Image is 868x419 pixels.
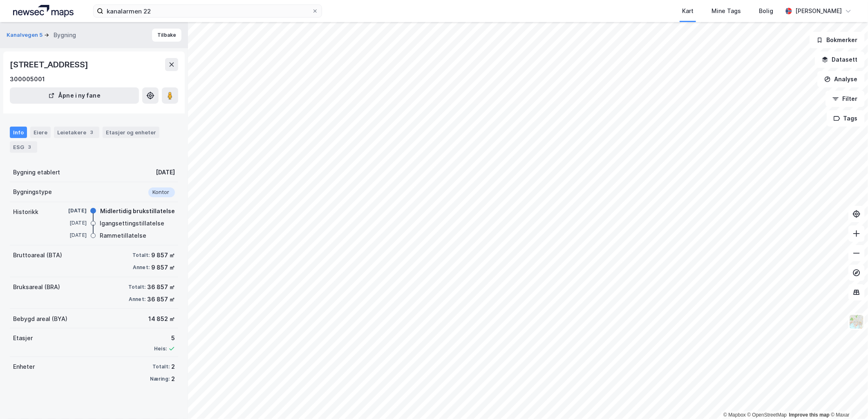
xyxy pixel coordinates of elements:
div: 2 [171,362,175,372]
button: Tags [827,110,865,127]
button: Tilbake [152,29,181,42]
button: Filter [825,91,865,107]
button: Kanalvegen 5 [7,31,44,39]
div: Næring: [150,376,170,382]
div: [STREET_ADDRESS] [10,58,90,71]
a: Mapbox [723,412,746,418]
a: OpenStreetMap [747,412,787,418]
div: 3 [88,128,96,136]
div: 9 857 ㎡ [151,263,175,272]
button: Åpne i ny fane [10,87,139,104]
div: Rammetillatelse [100,231,146,241]
div: Eiere [30,127,51,138]
div: [DATE] [156,167,175,177]
div: Midlertidig brukstillatelse [100,206,175,216]
div: 300005001 [10,74,45,84]
div: [DATE] [54,207,87,214]
div: [PERSON_NAME] [795,6,842,16]
a: Improve this map [789,412,830,418]
div: Igangsettingstillatelse [100,218,164,228]
div: Historikk [13,207,38,217]
div: Totalt: [128,284,145,290]
div: 36 857 ㎡ [147,282,175,292]
input: Søk på adresse, matrikkel, gårdeiere, leietakere eller personer [103,5,312,17]
div: [DATE] [54,219,87,227]
div: ESG [10,141,37,153]
button: Bokmerker [810,32,865,48]
div: 14 852 ㎡ [148,314,175,324]
div: Heis: [154,345,167,352]
div: 5 [154,333,175,343]
img: logo.a4113a55bc3d86da70a041830d287a7e.svg [13,5,74,17]
div: Totalt: [132,252,150,259]
div: [DATE] [54,232,87,239]
button: Analyse [817,71,865,87]
div: 2 [171,374,175,384]
img: Z [849,314,864,330]
div: Leietakere [54,127,99,138]
div: 9 857 ㎡ [151,250,175,260]
div: Bygning etablert [13,167,60,177]
iframe: Chat Widget [827,380,868,419]
div: Annet: [133,264,150,271]
div: Info [10,127,27,138]
div: Etasjer og enheter [106,129,156,136]
div: Bygning [54,30,76,40]
div: 36 857 ㎡ [147,294,175,304]
div: Bygningstype [13,187,52,197]
div: Bruttoareal (BTA) [13,250,62,260]
div: Mine Tags [711,6,741,16]
div: Etasjer [13,333,33,343]
div: Bruksareal (BRA) [13,282,60,292]
div: Annet: [129,296,145,303]
div: Kart [682,6,694,16]
div: Bolig [759,6,773,16]
div: Enheter [13,362,35,372]
div: Totalt: [152,363,170,370]
div: 3 [26,143,34,151]
div: Bebygd areal (BYA) [13,314,67,324]
button: Datasett [815,51,865,68]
